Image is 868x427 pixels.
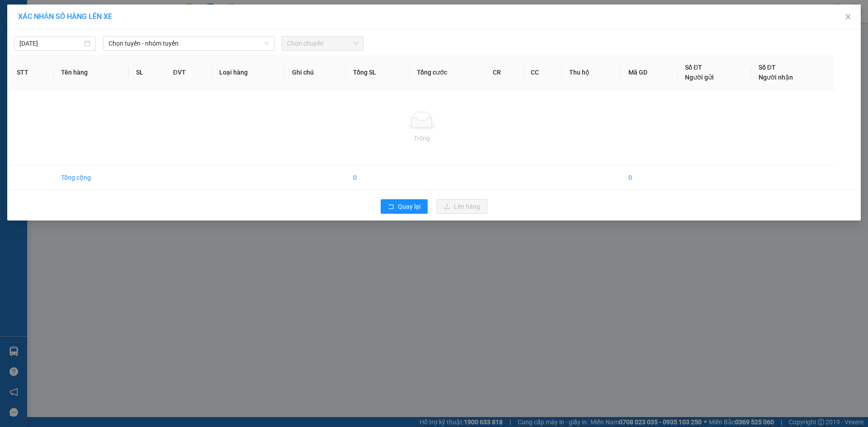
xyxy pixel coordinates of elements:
span: close [844,13,852,20]
span: Người gửi [685,74,714,81]
input: 12/10/2025 [19,38,82,48]
span: Số ĐT [759,64,776,71]
th: Tổng SL [346,55,410,90]
td: Tổng cộng [54,165,129,190]
th: STT [9,55,54,90]
th: Mã GD [621,55,678,90]
th: Ghi chú [285,55,346,90]
button: rollbackQuay lại [381,199,428,214]
th: CC [524,55,562,90]
td: 0 [346,165,410,190]
button: uploadLên hàng [437,199,487,214]
span: Chọn chuyến [287,37,358,50]
th: Thu hộ [562,55,621,90]
td: 0 [621,165,678,190]
th: ĐVT [166,55,212,90]
span: Người nhận [759,74,793,81]
div: Trống [17,133,827,143]
th: Tên hàng [54,55,129,90]
span: Số ĐT [685,64,702,71]
span: Chọn tuyến - nhóm tuyến [108,37,269,50]
span: XÁC NHẬN SỐ HÀNG LÊN XE [18,12,112,21]
span: down [264,41,269,46]
span: Quay lại [398,202,420,211]
button: Close [835,5,861,30]
th: CR [486,55,524,90]
th: Tổng cước [410,55,486,90]
th: SL [129,55,165,90]
span: rollback [388,203,394,211]
th: Loại hàng [212,55,285,90]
